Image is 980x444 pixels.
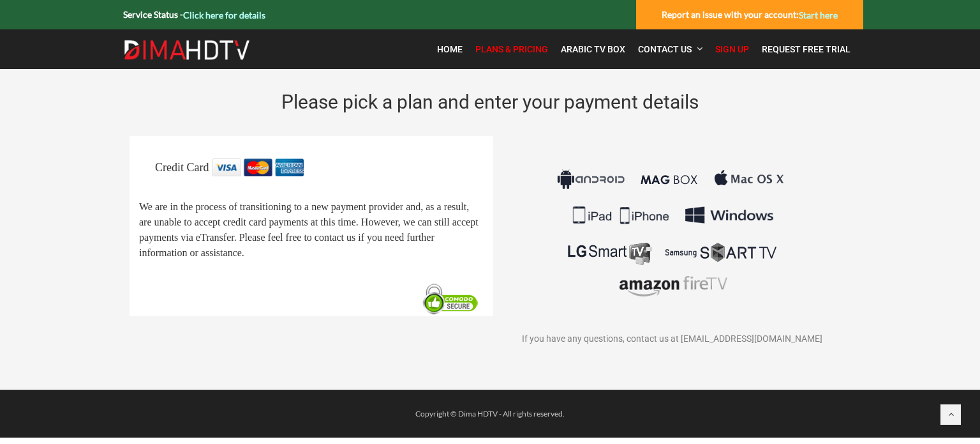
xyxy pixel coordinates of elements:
a: Plans & Pricing [469,36,554,63]
span: If you have any questions, contact us at [EMAIL_ADDRESS][DOMAIN_NAME] [522,334,822,344]
span: We are in the process of transitioning to a new payment provider and, as a result, are unable to ... [139,202,479,259]
a: Home [431,36,469,63]
a: Contact Us [632,36,709,63]
a: Arabic TV Box [554,36,632,63]
div: Copyright © Dima HDTV - All rights reserved. [117,406,863,422]
a: Sign Up [709,36,755,63]
a: Back to top [940,404,961,425]
span: Credit Card [155,161,209,174]
span: Contact Us [638,44,692,54]
a: Start here [799,10,838,20]
img: Dima HDTV [123,40,251,60]
span: Plans & Pricing [475,44,548,54]
strong: Report an issue with your account: [662,9,838,20]
a: Click here for details [183,10,265,20]
span: Arabic TV Box [561,44,625,54]
span: Home [437,44,463,54]
span: Please pick a plan and enter your payment details [281,91,699,113]
strong: Service Status - [123,9,265,20]
a: Request Free Trial [755,36,857,63]
span: Request Free Trial [762,44,850,54]
span: Sign Up [715,44,749,54]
